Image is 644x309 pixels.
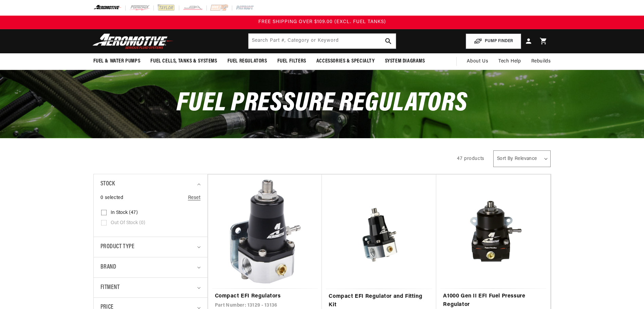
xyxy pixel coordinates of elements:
[215,292,315,301] a: Compact EFI Regulators
[531,58,551,65] span: Rebuilds
[526,53,556,70] summary: Rebuilds
[272,53,311,69] summary: Fuel Filters
[177,90,467,117] span: Fuel Pressure Regulators
[100,278,201,298] summary: Fitment (0 selected)
[380,53,430,69] summary: System Diagrams
[111,210,138,216] span: In stock (47)
[100,257,201,277] summary: Brand (0 selected)
[457,156,484,161] span: 47 products
[100,179,115,189] span: Stock
[150,58,217,65] span: Fuel Cells, Tanks & Systems
[316,58,375,65] span: Accessories & Specialty
[462,53,493,70] a: About Us
[93,58,141,65] span: Fuel & Water Pumps
[311,53,380,69] summary: Accessories & Specialty
[88,53,146,69] summary: Fuel & Water Pumps
[493,53,526,70] summary: Tech Help
[100,237,201,257] summary: Product type (0 selected)
[466,34,521,49] button: PUMP FINDER
[381,34,396,49] button: search button
[188,194,201,202] a: Reset
[249,34,396,49] input: Search by Part Number, Category or Keyword
[100,242,135,252] span: Product type
[100,194,124,202] span: 0 selected
[467,59,488,64] span: About Us
[100,174,201,194] summary: Stock (0 selected)
[277,58,306,65] span: Fuel Filters
[100,262,116,272] span: Brand
[145,53,222,69] summary: Fuel Cells, Tanks & Systems
[498,58,521,65] span: Tech Help
[100,283,120,293] span: Fitment
[91,33,176,49] img: Aeromotive
[385,58,425,65] span: System Diagrams
[222,53,272,69] summary: Fuel Regulators
[111,220,145,226] span: Out of stock (0)
[258,19,386,24] span: FREE SHIPPING OVER $109.00 (EXCL. FUEL TANKS)
[227,58,267,65] span: Fuel Regulators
